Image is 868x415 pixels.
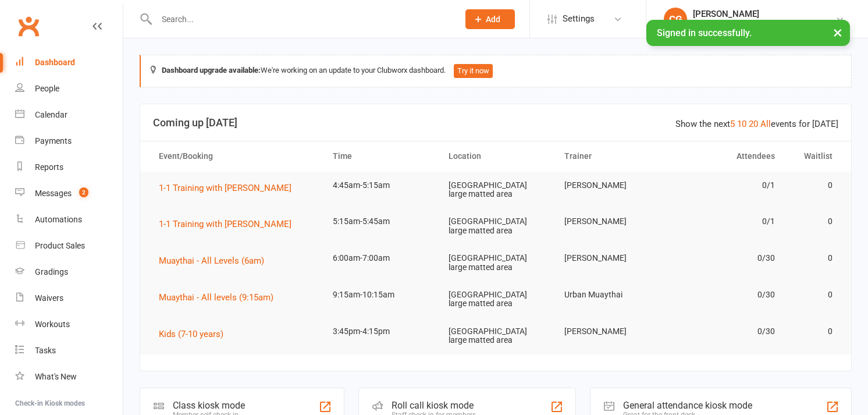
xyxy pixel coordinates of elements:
[15,49,123,76] a: Dashboard
[148,141,322,171] th: Event/Booking
[554,141,670,171] th: Trainer
[15,338,123,364] a: Tasks
[162,66,261,75] strong: Dashboard upgrade available:
[554,281,670,308] td: Urban Muaythai
[159,254,272,268] button: Muaythai - All Levels (6am)
[693,9,835,19] div: [PERSON_NAME]
[159,183,291,193] span: 1-1 Training with [PERSON_NAME]
[554,208,670,235] td: [PERSON_NAME]
[35,189,72,198] div: Messages
[35,346,56,355] div: Tasks
[454,64,493,78] button: Try it now
[35,215,82,224] div: Automations
[785,141,844,171] th: Waitlist
[15,76,123,102] a: People
[35,372,77,381] div: What's New
[15,207,123,233] a: Automations
[159,290,282,304] button: Muaythai - All levels (9:15am)
[35,320,70,329] div: Workouts
[693,19,835,30] div: Urban Muaythai - [GEOGRAPHIC_DATA]
[322,244,438,272] td: 6:00am-7:00am
[140,55,852,87] div: We're working on an update to your Clubworx dashboard.
[486,15,500,24] span: Add
[153,117,838,129] h3: Coming up [DATE]
[15,311,123,338] a: Workouts
[159,327,232,341] button: Kids (7-10 years)
[664,8,687,31] div: CG
[554,244,670,272] td: [PERSON_NAME]
[159,329,223,339] span: Kids (7-10 years)
[760,119,771,129] a: All
[79,187,88,197] span: 2
[153,11,450,27] input: Search...
[465,9,515,29] button: Add
[730,119,735,129] a: 5
[785,244,844,272] td: 0
[670,172,785,199] td: 0/1
[35,136,72,146] div: Payments
[322,172,438,199] td: 4:45am-5:15am
[785,172,844,199] td: 0
[35,110,67,119] div: Calendar
[159,219,291,229] span: 1-1 Training with [PERSON_NAME]
[15,259,123,285] a: Gradings
[15,128,123,154] a: Payments
[785,281,844,308] td: 0
[35,241,85,250] div: Product Sales
[35,162,63,172] div: Reports
[438,208,554,244] td: [GEOGRAPHIC_DATA] large matted area
[159,292,273,303] span: Muaythai - All levels (9:15am)
[322,208,438,235] td: 5:15am-5:45am
[35,293,63,303] div: Waivers
[675,117,838,131] div: Show the next events for [DATE]
[827,20,848,45] button: ×
[15,364,123,390] a: What's New
[438,172,554,208] td: [GEOGRAPHIC_DATA] large matted area
[657,27,752,38] span: Signed in successfully.
[670,318,785,345] td: 0/30
[554,318,670,345] td: [PERSON_NAME]
[159,217,300,231] button: 1-1 Training with [PERSON_NAME]
[159,181,300,195] button: 1-1 Training with [PERSON_NAME]
[15,102,123,128] a: Calendar
[35,84,59,93] div: People
[392,400,476,411] div: Roll call kiosk mode
[159,256,264,266] span: Muaythai - All Levels (6am)
[670,141,785,171] th: Attendees
[670,244,785,272] td: 0/30
[438,281,554,318] td: [GEOGRAPHIC_DATA] large matted area
[438,318,554,354] td: [GEOGRAPHIC_DATA] large matted area
[670,281,785,308] td: 0/30
[554,172,670,199] td: [PERSON_NAME]
[15,233,123,259] a: Product Sales
[35,267,68,276] div: Gradings
[623,400,752,411] div: General attendance kiosk mode
[15,154,123,180] a: Reports
[438,244,554,281] td: [GEOGRAPHIC_DATA] large matted area
[322,141,438,171] th: Time
[563,6,595,32] span: Settings
[14,12,43,41] a: Clubworx
[15,285,123,311] a: Waivers
[749,119,758,129] a: 20
[322,318,438,345] td: 3:45pm-4:15pm
[438,141,554,171] th: Location
[322,281,438,308] td: 9:15am-10:15am
[785,208,844,235] td: 0
[737,119,746,129] a: 10
[670,208,785,235] td: 0/1
[35,58,75,67] div: Dashboard
[173,400,245,411] div: Class kiosk mode
[785,318,844,345] td: 0
[15,180,123,207] a: Messages 2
